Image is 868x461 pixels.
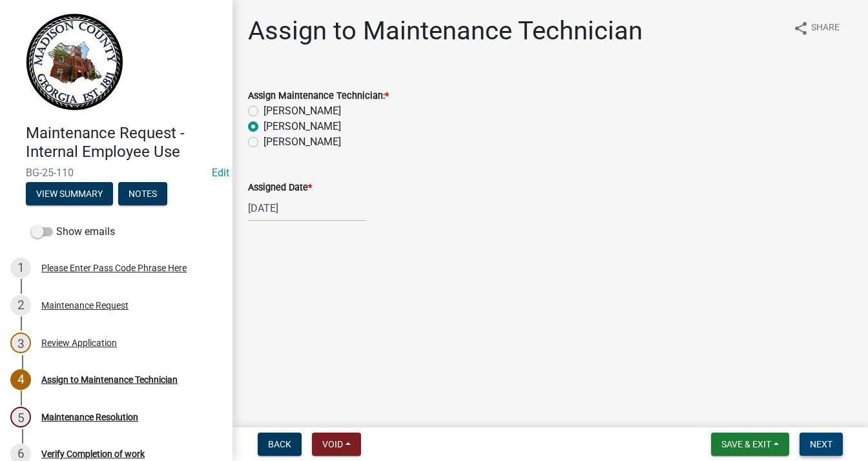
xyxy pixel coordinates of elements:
span: BG-25-110 [26,167,207,179]
div: 4 [10,369,31,390]
button: Back [258,433,302,456]
div: Assign to Maintenance Technician [41,375,178,384]
div: 5 [10,407,31,427]
label: Assigned Date [248,183,312,192]
div: Please Enter Pass Code Phrase Here [41,263,187,272]
div: Maintenance Resolution [41,413,138,422]
h1: Assign to Maintenance Technician [248,15,643,46]
button: View Summary [26,182,113,205]
wm-modal-confirm: Edit Application Number [212,167,229,179]
label: Show emails [31,224,115,240]
div: Verify Completion of work [41,449,145,458]
label: [PERSON_NAME] [263,134,341,150]
div: 2 [10,295,31,316]
button: shareShare [783,15,850,41]
div: 3 [10,333,31,353]
div: 1 [10,258,31,278]
button: Notes [118,182,167,205]
wm-modal-confirm: Notes [118,189,167,200]
div: Maintenance Request [41,301,129,310]
h4: Maintenance Request - Internal Employee Use [26,124,222,161]
button: Void [312,433,361,456]
label: [PERSON_NAME] [263,119,341,134]
span: Next [810,439,832,449]
img: Madison County, Georgia [26,14,123,110]
span: Save & Exit [721,439,771,449]
button: Save & Exit [711,433,789,456]
label: [PERSON_NAME] [263,103,341,119]
label: Assign Maintenance Technician: [248,92,389,101]
a: Edit [212,167,229,179]
span: Void [322,439,343,449]
span: Back [268,439,291,449]
button: Next [800,433,843,456]
span: Share [811,21,840,36]
i: share [793,21,809,36]
input: mm/dd/yyyy [248,195,366,221]
wm-modal-confirm: Summary [26,189,113,200]
div: Review Application [41,338,117,347]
